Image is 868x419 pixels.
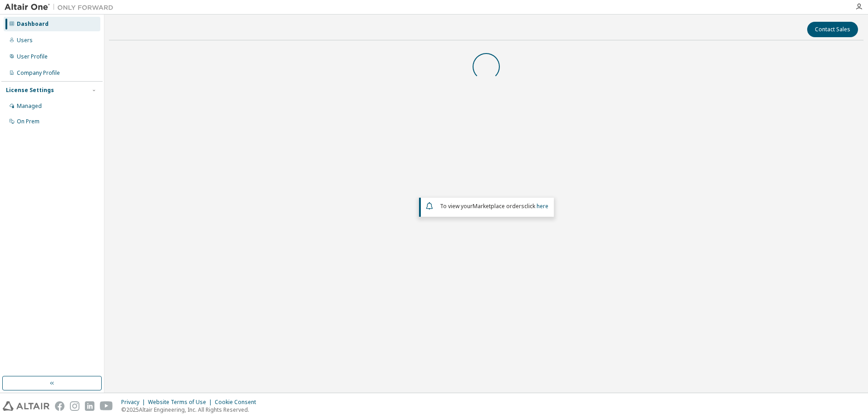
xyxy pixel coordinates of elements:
[121,399,148,406] div: Privacy
[17,53,48,60] div: User Profile
[85,401,94,411] img: linkedin.svg
[537,202,548,210] a: here
[17,102,42,110] div: Managed
[100,401,113,411] img: youtube.svg
[3,401,49,411] img: altair_logo.svg
[17,69,60,77] div: Company Profile
[5,3,118,12] img: Altair One
[121,406,261,414] p: © 2025 Altair Engineering, Inc. All Rights Reserved.
[473,202,524,210] em: Marketplace orders
[55,401,64,411] img: facebook.svg
[17,20,49,28] div: Dashboard
[17,37,33,44] div: Users
[215,399,261,406] div: Cookie Consent
[440,202,548,210] span: To view your click
[148,399,215,406] div: Website Terms of Use
[17,118,39,125] div: On Prem
[807,22,858,37] button: Contact Sales
[70,401,79,411] img: instagram.svg
[6,87,54,94] div: License Settings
